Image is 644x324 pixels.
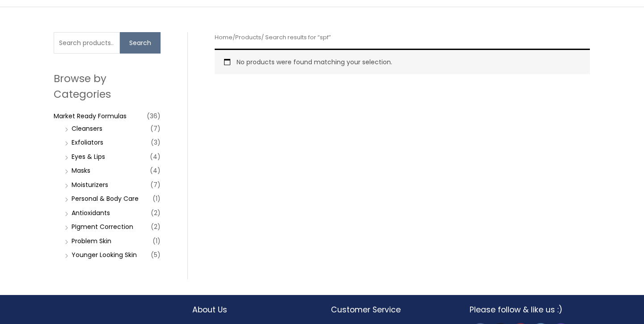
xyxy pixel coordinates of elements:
span: (7) [150,179,161,191]
h2: About Us [192,304,313,316]
span: (4) [150,150,161,163]
h2: Customer Service [331,304,452,316]
a: Exfoliators [72,138,103,147]
a: Home [215,33,233,42]
span: (1) [153,235,161,247]
a: Market Ready Formulas [54,112,127,120]
a: Antioxidants [72,208,110,217]
button: Search [120,32,161,54]
a: Personal & Body Care [72,194,139,203]
span: (3) [151,136,161,149]
a: Younger Looking Skin [72,250,137,259]
a: Problem Skin [72,237,111,245]
a: Moisturizers [72,180,108,189]
nav: Breadcrumb [215,32,590,43]
a: Eyes & Lips [72,152,105,161]
span: (5) [151,249,161,261]
a: Products [235,33,261,42]
h2: Please follow & like us :) [470,304,590,316]
div: No products were found matching your selection. [215,49,590,74]
span: (2) [151,220,161,233]
h2: Browse by Categories [54,71,161,101]
a: PIgment Correction [72,222,133,231]
a: Cleansers [72,124,102,133]
a: Masks [72,166,90,175]
span: (36) [147,110,161,122]
span: (4) [150,164,161,177]
span: (7) [150,122,161,135]
span: (1) [153,192,161,205]
span: (2) [151,207,161,219]
input: Search products… [54,32,120,54]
